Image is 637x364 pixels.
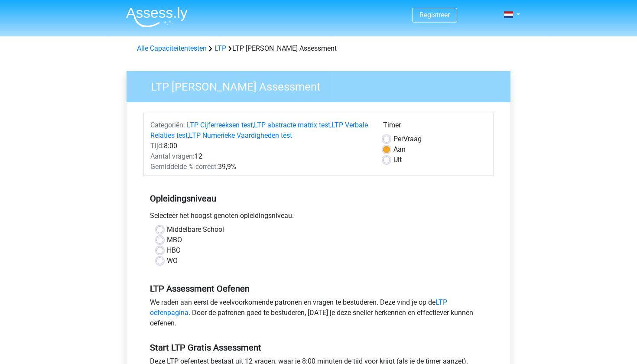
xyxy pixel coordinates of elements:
label: Aan [393,144,406,155]
label: HBO [167,245,181,256]
a: LTP [214,44,226,52]
a: Registreer [419,11,450,19]
div: Timer [383,120,487,134]
label: Middelbare School [167,224,224,235]
span: Per [393,135,403,143]
span: Aantal vragen: [150,152,195,160]
label: Uit [393,155,402,165]
span: Categoriën: [150,121,185,129]
h5: LTP Assessment Oefenen [150,283,487,294]
label: WO [167,256,178,266]
a: LTP abstracte matrix test [254,121,330,129]
label: MBO [167,235,182,245]
label: Vraag [393,134,422,144]
div: , , , [144,120,377,141]
div: 8:00 [144,141,377,151]
img: Assessly [126,7,188,27]
div: We raden aan eerst de veelvoorkomende patronen en vragen te bestuderen. Deze vind je op de . Door... [143,297,494,332]
div: 39,9% [144,162,377,172]
h5: Opleidingsniveau [150,190,487,207]
h3: LTP [PERSON_NAME] Assessment [140,77,504,94]
span: Gemiddelde % correct: [150,162,218,171]
div: 12 [144,151,377,162]
span: Tijd: [150,142,164,150]
h5: Start LTP Gratis Assessment [150,342,487,353]
a: LTP Cijferreeksen test [187,121,253,129]
a: Alle Capaciteitentesten [137,44,207,52]
div: Selecteer het hoogst genoten opleidingsniveau. [143,211,494,224]
div: LTP [PERSON_NAME] Assessment [133,43,504,54]
a: LTP Numerieke Vaardigheden test [189,131,292,140]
